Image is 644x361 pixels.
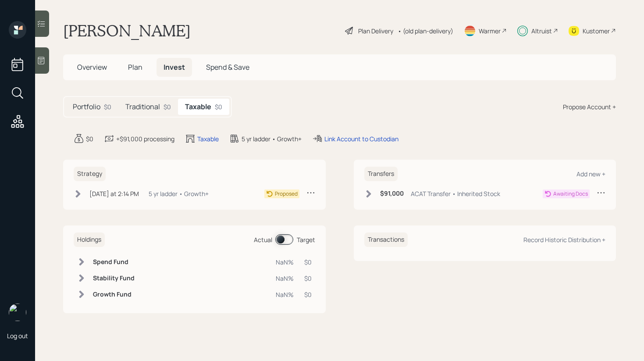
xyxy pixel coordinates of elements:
[149,189,209,198] div: 5 yr ladder • Growth+
[358,26,393,36] div: Plan Delivery
[93,291,135,298] h6: Growth Fund
[125,103,160,111] h5: Traditional
[74,232,105,247] h6: Holdings
[275,190,298,198] div: Proposed
[380,190,404,197] h6: $91,000
[93,275,135,282] h6: Stability Fund
[479,26,501,36] div: Warmer
[206,62,249,72] span: Spend & Save
[297,235,315,244] div: Target
[197,134,219,143] div: Taxable
[553,190,588,198] div: Awaiting Docs
[104,102,111,111] div: $0
[93,258,135,266] h6: Spend Fund
[304,290,312,299] div: $0
[128,62,142,72] span: Plan
[364,167,398,181] h6: Transfers
[164,102,171,111] div: $0
[576,170,605,178] div: Add new +
[324,134,398,143] div: Link Account to Custodian
[304,257,312,267] div: $0
[215,102,222,111] div: $0
[411,189,500,198] div: ACAT Transfer • Inherited Stock
[276,290,294,299] div: NaN%
[77,62,107,72] span: Overview
[116,134,174,143] div: +$91,000 processing
[398,26,453,36] div: • (old plan-delivery)
[276,274,294,283] div: NaN%
[364,232,408,247] h6: Transactions
[89,189,139,198] div: [DATE] at 2:14 PM
[73,103,100,111] h5: Portfolio
[7,332,28,340] div: Log out
[254,235,272,244] div: Actual
[185,103,211,111] h5: Taxable
[583,26,610,36] div: Kustomer
[242,134,302,143] div: 5 yr ladder • Growth+
[276,257,294,267] div: NaN%
[63,21,191,40] h1: [PERSON_NAME]
[523,236,605,244] div: Record Historic Distribution +
[304,274,312,283] div: $0
[563,102,616,111] div: Propose Account +
[531,26,552,36] div: Altruist
[9,304,26,321] img: retirable_logo.png
[164,62,185,72] span: Invest
[74,167,106,181] h6: Strategy
[86,134,93,143] div: $0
